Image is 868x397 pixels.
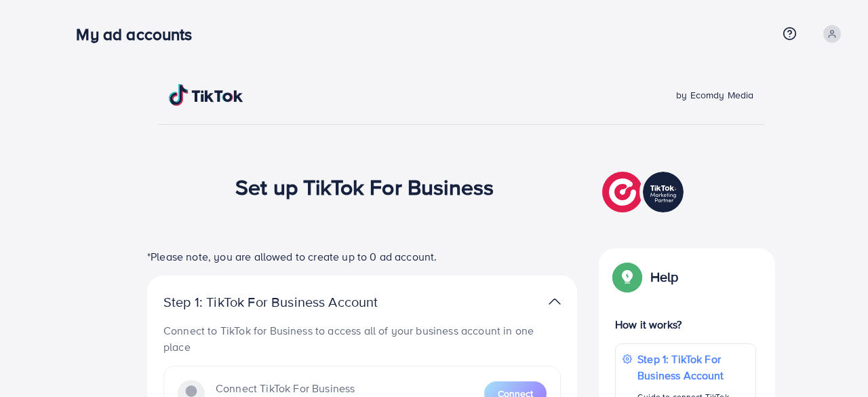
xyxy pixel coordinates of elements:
span: by Ecomdy Media [676,88,753,102]
p: Step 1: TikTok For Business Account [163,294,421,310]
p: Help [650,269,679,285]
p: Step 1: TikTok For Business Account [637,351,749,383]
img: Popup guide [615,265,639,289]
h1: Set up TikTok For Business [235,174,494,200]
p: *Please note, you are allowed to create up to 0 ad account. [147,248,577,265]
img: TikTok partner [602,168,687,216]
img: TikTok partner [549,292,561,311]
img: TikTok [169,84,243,106]
h3: My ad accounts [76,24,203,44]
p: How it works? [615,316,756,333]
